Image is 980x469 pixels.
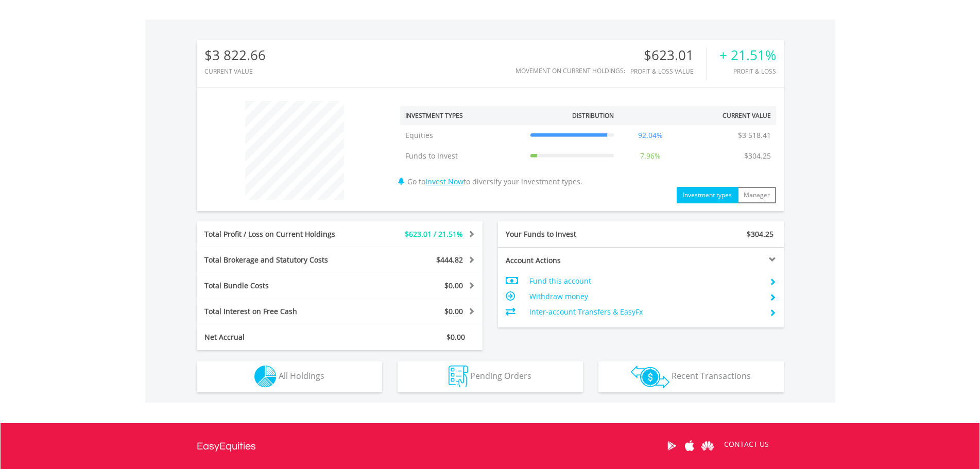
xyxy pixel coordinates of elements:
[197,255,364,265] div: Total Brokerage and Statutory Costs
[631,366,669,388] img: transactions-zar-wht.png
[254,366,277,388] img: holdings-wht.png
[529,273,761,289] td: Fund this account
[630,48,707,63] div: $623.01
[619,146,682,166] td: 7.96%
[747,229,773,239] span: $304.25
[425,177,463,186] a: Invest Now
[197,361,382,392] button: All Holdings
[470,370,531,381] span: Pending Orders
[197,306,364,317] div: Total Interest on Free Cash
[529,289,761,304] td: Withdraw money
[400,146,525,166] td: Funds to Invest
[677,187,738,203] button: Investment types
[719,48,776,63] div: + 21.51%
[630,68,707,75] div: Profit & Loss Value
[498,229,641,239] div: Your Funds to Invest
[398,361,583,392] button: Pending Orders
[204,48,266,63] div: $3 822.66
[719,68,776,75] div: Profit & Loss
[392,96,784,203] div: Go to to diversify your investment types.
[739,146,776,166] td: $304.25
[279,370,324,381] span: All Holdings
[737,187,776,203] button: Manager
[733,125,776,146] td: $3 518.41
[400,106,525,125] th: Investment Types
[663,430,681,462] a: Google Play
[572,111,614,120] div: Distribution
[699,430,717,462] a: Huawei
[598,361,784,392] button: Recent Transactions
[515,67,625,74] div: Movement on Current Holdings:
[197,281,364,291] div: Total Bundle Costs
[204,68,266,75] div: CURRENT VALUE
[498,255,641,266] div: Account Actions
[446,332,465,342] span: $0.00
[197,332,364,342] div: Net Accrual
[619,125,682,146] td: 92.04%
[197,229,364,239] div: Total Profit / Loss on Current Holdings
[717,430,776,459] a: CONTACT US
[405,229,463,239] span: $623.01 / 21.51%
[529,304,761,320] td: Inter-account Transfers & EasyFx
[682,106,776,125] th: Current Value
[681,430,699,462] a: Apple
[672,370,751,381] span: Recent Transactions
[436,255,463,265] span: $444.82
[400,125,525,146] td: Equities
[449,366,468,388] img: pending_instructions-wht.png
[444,281,463,290] span: $0.00
[444,306,463,316] span: $0.00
